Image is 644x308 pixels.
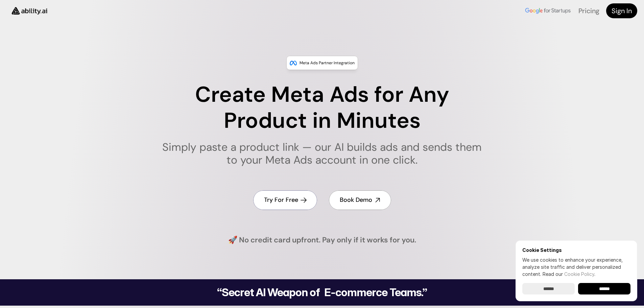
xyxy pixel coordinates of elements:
p: Meta Ads Partner Integration [300,60,355,66]
h6: Cookie Settings [522,247,630,253]
h4: Book Demo [340,196,372,204]
span: Read our . [543,271,595,277]
a: Book Demo [329,190,391,210]
h4: Sign In [612,6,632,16]
h1: Simply paste a product link — our AI builds ads and sends them to your Meta Ads account in one cl... [158,141,486,167]
h2: “Secret AI Weapon of E-commerce Teams.” [200,287,445,298]
h1: Create Meta Ads for Any Product in Minutes [158,82,486,134]
a: Sign In [606,3,637,18]
h4: 🚀 No credit card upfront. Pay only if it works for you. [228,235,416,245]
a: Pricing [578,6,599,15]
a: Try For Free [253,190,317,210]
p: We use cookies to enhance your experience, analyze site traffic and deliver personalized content. [522,256,630,278]
h4: Try For Free [264,196,298,204]
a: Cookie Policy [564,271,594,277]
